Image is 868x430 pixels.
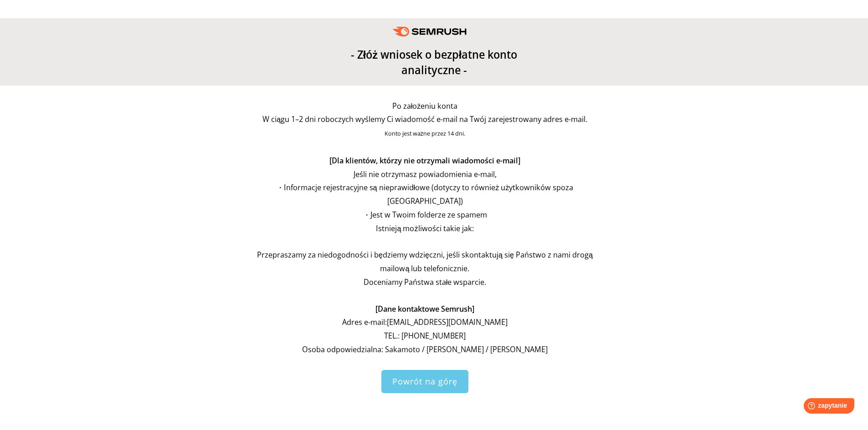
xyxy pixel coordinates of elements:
[376,223,473,233] font: Istnieją możliwości takie jak:
[385,130,465,137] font: Konto jest ważne przez 14 dni.
[342,317,387,327] font: Adres e-mail:
[354,169,497,179] font: Jeśli nie otrzymasz powiadomienia e-mail,
[387,317,508,327] font: [EMAIL_ADDRESS][DOMAIN_NAME]
[392,376,457,387] font: Powrót na górę
[392,101,458,111] font: Po założeniu konta
[381,370,468,393] a: Powrót na górę
[375,304,474,314] font: [Dane kontaktowe Semrush]
[363,210,487,220] font: ・Jest w Twoim folderze ze spamem
[384,331,466,341] font: TEL.: [PHONE_NUMBER]
[257,250,593,273] font: Przepraszamy za niedogodności i będziemy wdzięczni, jeśli skontaktują się Państwo z nami drogą ma...
[787,395,858,420] iframe: Uruchamianie widżetu pomocy
[302,344,548,354] font: Osoba odpowiedzialna: Sakamoto / [PERSON_NAME] / [PERSON_NAME]
[277,182,574,206] font: ・Informacje rejestracyjne są nieprawidłowe (dotyczy to również użytkowników spoza [GEOGRAPHIC_DATA])
[262,114,587,124] font: W ciągu 1–2 dni roboczych wyślemy Ci wiadomość e-mail na Twój zarejestrowany adres e-mail.
[364,277,487,287] font: Doceniamy Państwa stałe wsparcie.
[351,47,518,77] font: - Złóż wniosek o bezpłatne konto analityczne -
[329,156,520,166] font: [Dla klientów, którzy nie otrzymali wiadomości e-mail]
